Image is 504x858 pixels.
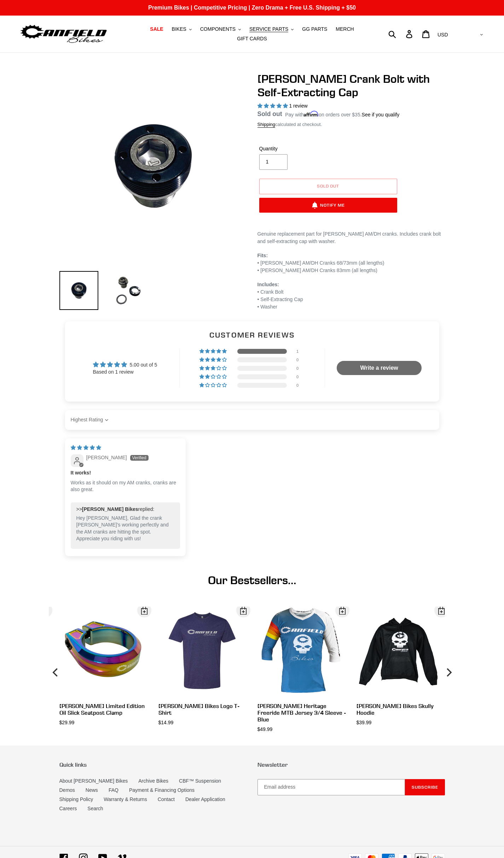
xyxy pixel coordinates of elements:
[337,361,422,375] a: Write a review
[150,26,163,32] span: SALE
[71,479,180,493] p: Works as it should on my AM cranks, cranks are also great.
[138,778,168,784] a: Archive Bikes
[257,110,282,117] span: Sold out
[304,111,319,117] span: Affirm
[19,23,108,45] img: Canfield Bikes
[93,369,157,376] div: Based on 1 review
[59,806,77,811] a: Careers
[104,796,147,802] a: Warranty & Returns
[257,761,445,768] p: Newsletter
[200,26,236,32] span: COMPONENTS
[299,24,331,34] a: GG PARTS
[129,362,157,368] span: 5.00 out of 5
[71,445,101,450] span: 5 star review
[185,796,225,802] a: Dealer Application
[405,779,445,795] button: Subscribe
[246,24,297,34] button: SERVICE PARTS
[285,109,399,119] p: Pay with on orders over $35.
[259,179,397,194] button: Sold out
[59,271,98,310] img: Load image into Gallery viewer, Canfield Crank Bolt with Self-Extracting Cap
[336,26,354,32] span: MERCH
[257,122,276,128] a: Shipping
[257,252,445,274] p: • [PERSON_NAME] AM/DH Cranks 68/73mm (all lengths)
[259,198,397,213] button: Notify Me
[199,349,228,354] div: 100% (1) reviews with 5 star rating
[257,230,445,245] p: Genuine replacement part for [PERSON_NAME] AM/DH cranks. Includes crank bolt and self-extracting ...
[158,796,175,802] a: Contact
[49,607,63,738] button: Previous
[249,26,288,32] span: SERVICE PARTS
[302,26,327,32] span: GG PARTS
[259,145,326,152] label: Quantity
[233,34,271,44] a: GIFT CARDS
[146,24,167,34] a: SALE
[76,506,174,513] div: >> replied:
[59,796,93,802] a: Shipping Policy
[59,574,445,587] h1: Our Bestsellers...
[362,112,400,117] a: See if you qualify - Learn more about Affirm Financing (opens in modal)
[59,787,75,793] a: Demos
[257,253,268,258] strong: Fits:
[257,779,405,795] input: Email address
[296,349,305,354] div: 1
[172,26,186,32] span: BIKES
[257,282,279,287] strong: Includes:
[59,761,247,768] p: Quick links
[197,24,244,34] button: COMPONENTS
[257,267,377,273] span: • [PERSON_NAME] AM/DH Cranks 83mm (all lengths)
[168,24,195,34] button: BIKES
[392,26,410,42] input: Search
[93,361,157,369] div: Average rating is 5.00 stars
[129,787,195,793] a: Payment & Financing Options
[71,413,110,427] select: Sort dropdown
[289,103,307,109] span: 1 review
[71,330,434,340] h2: Customer Reviews
[76,515,174,542] p: Hey [PERSON_NAME], Glad the crank [PERSON_NAME]’s working perfectly and the AM cranks are hitting...
[109,271,148,310] img: Load image into Gallery viewer, Canfield Crank Bolt with Self-Extracting Cap
[179,778,221,784] a: CBF™ Suspension
[86,787,98,793] a: News
[86,455,127,460] span: [PERSON_NAME]
[59,778,128,784] a: About [PERSON_NAME] Bikes
[257,103,289,109] span: 5.00 stars
[109,787,118,793] a: FAQ
[71,470,180,477] b: It works!
[441,607,456,738] button: Next
[87,806,103,811] a: Search
[257,282,303,310] span: • Crank Bolt • Self-Extracting Cap • Washer
[412,784,438,790] span: Subscribe
[257,121,445,128] div: calculated at checkout.
[317,183,340,189] span: Sold out
[59,607,148,726] a: [PERSON_NAME] Limited Edition Oil Slick Seatpost Clamp $29.99 Open Dialog Canfield Limited Editio...
[82,506,138,512] b: [PERSON_NAME] Bikes
[332,24,357,34] a: MERCH
[257,72,445,99] h1: [PERSON_NAME] Crank Bolt with Self-Extracting Cap
[237,36,267,42] span: GIFT CARDS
